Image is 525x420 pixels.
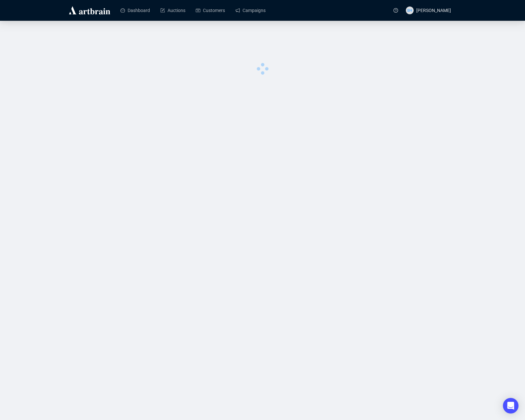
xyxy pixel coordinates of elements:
a: Campaigns [235,2,266,19]
a: Auctions [160,2,185,19]
a: Dashboard [120,2,150,19]
div: Open Intercom Messenger [503,398,519,414]
span: [PERSON_NAME] [416,8,451,13]
span: SH [407,7,412,13]
img: logo [68,5,111,16]
a: Customers [196,2,225,19]
span: question-circle [394,8,398,13]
